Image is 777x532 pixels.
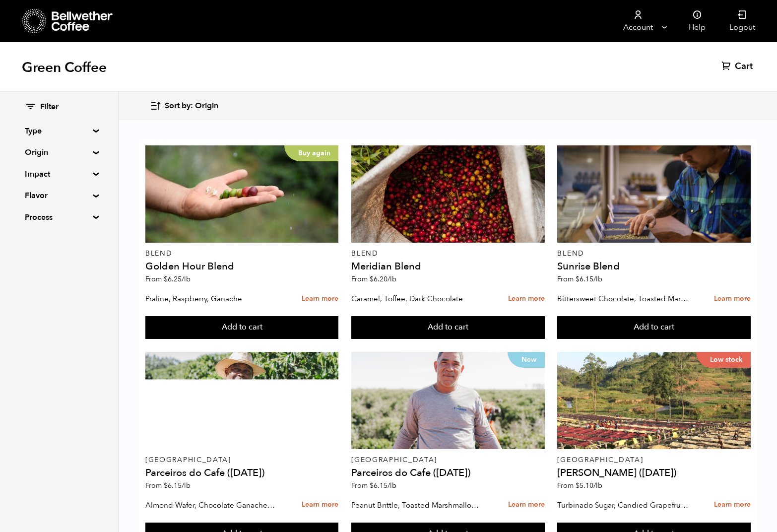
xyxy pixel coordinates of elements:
p: Low stock [696,352,751,368]
bdi: 6.15 [576,274,602,284]
span: $ [576,481,580,490]
h1: Green Coffee [22,59,107,76]
span: Filter [40,102,59,113]
a: Learn more [508,494,545,516]
button: Add to cart [557,316,750,339]
h4: [PERSON_NAME] ([DATE]) [557,468,750,478]
span: From [557,274,602,284]
p: [GEOGRAPHIC_DATA] [145,457,338,464]
h4: Parceiros do Cafe ([DATE]) [351,468,544,478]
span: From [145,481,191,490]
p: [GEOGRAPHIC_DATA] [351,457,544,464]
p: Buy again [284,145,338,161]
p: Blend [351,250,544,257]
a: Learn more [714,288,751,310]
bdi: 6.25 [164,274,191,284]
p: Bittersweet Chocolate, Toasted Marshmallow, Candied Orange, Praline [557,291,689,306]
summary: Type [25,125,93,137]
span: From [145,274,191,284]
p: Almond Wafer, Chocolate Ganache, Bing Cherry [145,498,277,513]
span: /lb [182,274,191,284]
p: [GEOGRAPHIC_DATA] [557,457,750,464]
a: New [351,352,544,449]
p: Peanut Brittle, Toasted Marshmallow, Bittersweet Chocolate [351,498,483,513]
summary: Origin [25,146,93,158]
span: Cart [735,61,753,72]
a: Learn more [302,288,338,310]
a: Learn more [508,288,545,310]
p: New [508,352,545,368]
span: /lb [182,481,191,490]
p: Praline, Raspberry, Ganache [145,291,277,306]
bdi: 6.20 [370,274,396,284]
summary: Impact [25,168,93,180]
span: $ [370,274,374,284]
a: Learn more [302,494,338,516]
button: Add to cart [145,316,338,339]
span: $ [370,481,374,490]
span: From [351,274,396,284]
h4: Meridian Blend [351,262,544,271]
span: From [557,481,602,490]
span: /lb [388,274,396,284]
p: Blend [557,250,750,257]
span: /lb [388,481,396,490]
h4: Sunrise Blend [557,262,750,271]
bdi: 5.10 [576,481,602,490]
a: Low stock [557,352,750,449]
a: Cart [721,61,755,72]
button: Add to cart [351,316,544,339]
button: Sort by: Origin [150,94,218,118]
h4: Parceiros do Cafe ([DATE]) [145,468,338,478]
p: Blend [145,250,338,257]
bdi: 6.15 [164,481,191,490]
summary: Flavor [25,190,93,201]
bdi: 6.15 [370,481,396,490]
span: $ [164,481,168,490]
span: $ [164,274,168,284]
a: Buy again [145,145,338,243]
p: Turbinado Sugar, Candied Grapefruit, Spiced Plum [557,498,689,513]
summary: Process [25,211,93,223]
span: Sort by: Origin [165,101,218,112]
span: From [351,481,396,490]
span: /lb [593,481,602,490]
p: Caramel, Toffee, Dark Chocolate [351,291,483,306]
a: Learn more [714,494,751,516]
span: /lb [593,274,602,284]
h4: Golden Hour Blend [145,262,338,271]
span: $ [576,274,580,284]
